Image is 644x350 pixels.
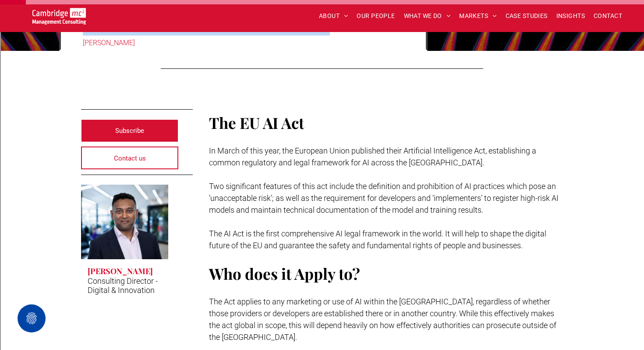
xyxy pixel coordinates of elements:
div: Delete [4,44,640,52]
div: Options [4,52,640,60]
div: Move To ... [4,36,640,44]
a: WHAT WE DO [400,9,455,23]
div: Sort New > Old [4,28,640,36]
a: MARKETS [455,9,501,23]
div: Sign out [4,60,640,68]
div: Home [4,4,183,11]
a: OUR PEOPLE [352,9,399,23]
a: ABOUT [315,9,353,23]
a: CONTACT [589,9,626,23]
div: Sort A > Z [4,20,640,28]
a: CASE STUDIES [501,9,552,23]
a: INSIGHTS [552,9,589,23]
img: Go to Homepage [32,8,86,25]
a: Your Business Transformed | Cambridge Management Consulting [32,9,86,18]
